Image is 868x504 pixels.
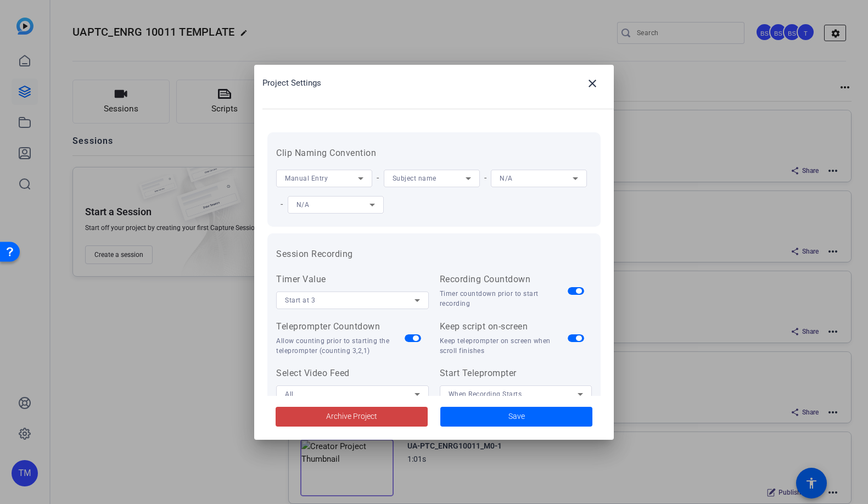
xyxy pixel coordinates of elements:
[276,367,429,380] div: Select Video Feed
[586,77,599,90] mat-icon: close
[276,199,288,209] span: -
[440,273,568,286] div: Recording Countdown
[372,172,384,183] span: -
[262,70,614,97] div: Project Settings
[449,390,522,398] span: When Recording Starts
[440,320,568,333] div: Keep script on-screen
[440,289,568,309] div: Timer countdown prior to start recording
[326,411,377,422] span: Archive Project
[393,175,436,182] span: Subject name
[276,336,405,356] div: Allow counting prior to starting the teleprompter (counting 3,2,1)
[500,175,513,182] span: N/A
[276,147,592,160] h3: Clip Naming Convention
[508,411,525,422] span: Save
[296,201,310,209] span: N/A
[285,296,315,304] span: Start at 3
[440,336,568,356] div: Keep teleprompter on screen when scroll finishes
[440,367,592,380] div: Start Teleprompter
[440,407,592,427] button: Save
[276,407,428,427] button: Archive Project
[276,273,429,286] div: Timer Value
[480,172,491,183] span: -
[276,320,405,333] div: Teleprompter Countdown
[276,248,592,261] h3: Session Recording
[285,175,328,182] span: Manual Entry
[285,390,294,398] span: All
